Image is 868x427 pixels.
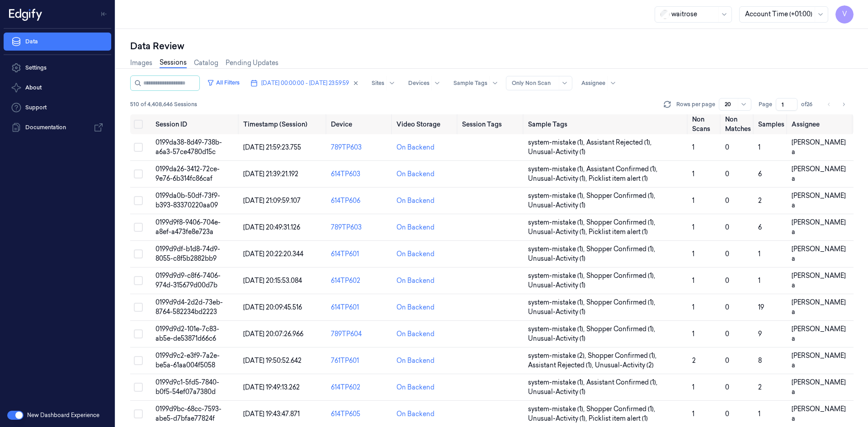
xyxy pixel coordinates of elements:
[243,410,300,418] span: [DATE] 19:43:47.871
[396,143,434,152] div: On Backend
[692,330,694,338] span: 1
[156,325,219,343] span: 0199d9d2-101e-7c83-ab5e-de53871d66c6
[692,303,694,311] span: 1
[331,249,389,259] div: 614TP601
[589,174,648,183] span: Picklist item alert (1)
[595,361,654,370] span: Unusual-Activity (2)
[327,114,393,134] th: Device
[396,196,434,206] div: On Backend
[134,249,143,258] button: Select row
[725,223,729,231] span: 0
[725,303,729,311] span: 0
[247,76,363,90] button: [DATE] 00:00:00 - [DATE] 23:59:59
[243,383,300,391] span: [DATE] 19:49:13.262
[689,114,722,134] th: Non Scans
[589,414,648,423] span: Picklist item alert (1)
[134,143,143,152] button: Select row
[156,192,220,209] span: 0199da0b-50df-73f9-b393-83370220aa09
[97,7,111,21] button: Toggle Navigation
[528,387,585,397] span: Unusual-Activity (1)
[758,223,762,231] span: 6
[528,281,585,290] span: Unusual-Activity (1)
[792,218,846,236] span: [PERSON_NAME] a
[331,329,389,339] div: 789TP604
[725,250,729,258] span: 0
[528,334,585,343] span: Unusual-Activity (1)
[528,164,586,174] span: system-mistake (1) ,
[203,75,243,90] button: All Filters
[725,197,729,205] span: 0
[134,303,143,312] button: Select row
[243,143,301,151] span: [DATE] 21:59:23.755
[528,244,586,254] span: system-mistake (1) ,
[4,79,111,97] button: About
[692,143,694,151] span: 1
[725,410,729,418] span: 0
[156,378,219,396] span: 0199d9c1-5fd5-7840-b0f5-54ef07a7380d
[396,276,434,286] div: On Backend
[194,58,218,68] a: Catalog
[331,223,389,232] div: 789TP603
[528,271,586,281] span: system-mistake (1) ,
[792,352,846,369] span: [PERSON_NAME] a
[586,244,657,254] span: Shopper Confirmed (1) ,
[725,277,729,285] span: 0
[528,227,589,237] span: Unusual-Activity (1) ,
[586,378,659,387] span: Assistant Confirmed (1) ,
[586,138,653,147] span: Assistant Rejected (1) ,
[692,277,694,285] span: 1
[130,40,854,52] div: Data Review
[528,378,586,387] span: system-mistake (1) ,
[243,303,302,311] span: [DATE] 20:09:45.516
[725,383,729,391] span: 0
[692,170,694,178] span: 1
[156,218,221,236] span: 0199d9f8-9406-704e-a8ef-a473fe8e723a
[528,254,585,263] span: Unusual-Activity (1)
[758,383,762,391] span: 2
[4,33,111,51] a: Data
[243,197,301,205] span: [DATE] 21:09:59.107
[130,58,152,68] a: Images
[792,245,846,263] span: [PERSON_NAME] a
[160,58,187,68] a: Sessions
[722,114,755,134] th: Non Matches
[458,114,524,134] th: Session Tags
[156,405,222,422] span: 0199d9bc-68cc-7593-abe5-d7bfae77824f
[134,356,143,365] button: Select row
[156,138,222,156] span: 0199da38-8d49-738b-a6a3-57ce4780d15c
[243,357,302,365] span: [DATE] 19:50:52.642
[396,223,434,232] div: On Backend
[156,352,220,369] span: 0199d9c2-e3f9-7a2e-be5a-61aa004f5058
[240,114,327,134] th: Timestamp (Session)
[331,383,389,392] div: 614TP602
[792,165,846,183] span: [PERSON_NAME] a
[801,100,816,108] span: of 26
[725,143,729,151] span: 0
[152,114,240,134] th: Session ID
[528,191,586,201] span: system-mistake (1) ,
[755,114,788,134] th: Samples
[586,324,657,334] span: Shopper Confirmed (1) ,
[758,197,762,205] span: 2
[725,357,729,365] span: 0
[331,196,389,206] div: 614TP606
[792,378,846,396] span: [PERSON_NAME] a
[758,303,764,311] span: 19
[586,271,657,281] span: Shopper Confirmed (1) ,
[134,223,143,232] button: Select row
[396,249,434,259] div: On Backend
[331,356,389,366] div: 761TP601
[134,120,143,129] button: Select all
[835,5,854,23] span: V
[528,324,586,334] span: system-mistake (1) ,
[396,329,434,339] div: On Backend
[4,99,111,117] a: Support
[823,98,850,111] nav: pagination
[792,405,846,422] span: [PERSON_NAME] a
[331,143,389,152] div: 789TP603
[586,218,657,227] span: Shopper Confirmed (1) ,
[156,272,221,289] span: 0199d9d9-c8f6-7406-974d-315679d00d7b
[396,169,434,179] div: On Backend
[758,410,760,418] span: 1
[396,383,434,392] div: On Backend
